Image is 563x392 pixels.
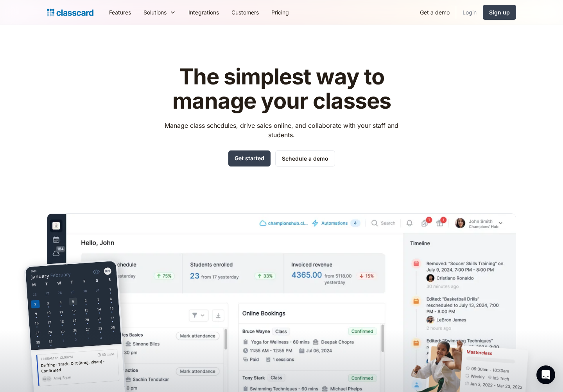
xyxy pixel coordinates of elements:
[137,4,182,21] div: Solutions
[225,4,265,21] a: Customers
[414,4,456,21] a: Get a demo
[182,4,225,21] a: Integrations
[103,4,137,21] a: Features
[143,8,167,16] div: Solutions
[275,150,335,166] a: Schedule a demo
[228,150,271,166] a: Get started
[456,4,483,21] a: Login
[489,8,510,16] div: Sign up
[158,65,406,113] h1: The simplest way to manage your classes
[483,5,516,20] a: Sign up
[158,121,406,140] p: Manage class schedules, drive sales online, and collaborate with your staff and students.
[536,365,555,384] div: Open Intercom Messenger
[265,4,295,21] a: Pricing
[47,7,93,18] a: home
